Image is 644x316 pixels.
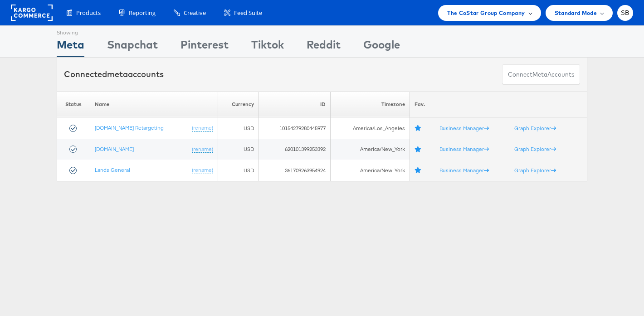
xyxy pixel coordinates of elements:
a: Lands General [95,166,130,173]
span: Feed Suite [234,9,262,17]
th: ID [259,92,331,117]
div: Meta [57,37,84,57]
th: Currency [218,92,259,117]
td: 10154279280445977 [259,117,331,139]
span: Standard Mode [555,8,597,18]
td: America/Los_Angeles [331,117,410,139]
a: (rename) [192,166,213,174]
span: Creative [184,9,206,17]
span: Reporting [129,9,156,17]
span: Products [76,9,101,17]
th: Timezone [331,92,410,117]
td: USD [218,117,259,139]
td: America/New_York [331,139,410,160]
th: Status [57,92,90,117]
a: (rename) [192,146,213,153]
a: Business Manager [439,146,489,152]
a: Business Manager [439,167,489,174]
a: Graph Explorer [514,167,556,174]
button: ConnectmetaAccounts [502,64,580,85]
a: [DOMAIN_NAME] [95,146,134,152]
div: Tiktok [251,37,284,57]
span: The CoStar Group Company [447,8,525,18]
a: (rename) [192,124,213,132]
td: USD [218,160,259,181]
td: America/New_York [331,160,410,181]
span: SB [621,10,629,16]
div: Snapchat [107,37,158,57]
td: USD [218,139,259,160]
a: Graph Explorer [514,146,556,152]
span: meta [107,69,128,79]
div: Pinterest [181,37,229,57]
div: Google [363,37,400,57]
th: Name [90,92,218,117]
div: Connected accounts [64,68,164,80]
span: meta [532,70,547,79]
a: Business Manager [439,125,489,131]
td: 620101399253392 [259,139,331,160]
div: Reddit [307,37,341,57]
a: [DOMAIN_NAME] Retargeting [95,124,164,131]
td: 361709263954924 [259,160,331,181]
a: Graph Explorer [514,125,556,131]
div: Showing [57,26,84,37]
